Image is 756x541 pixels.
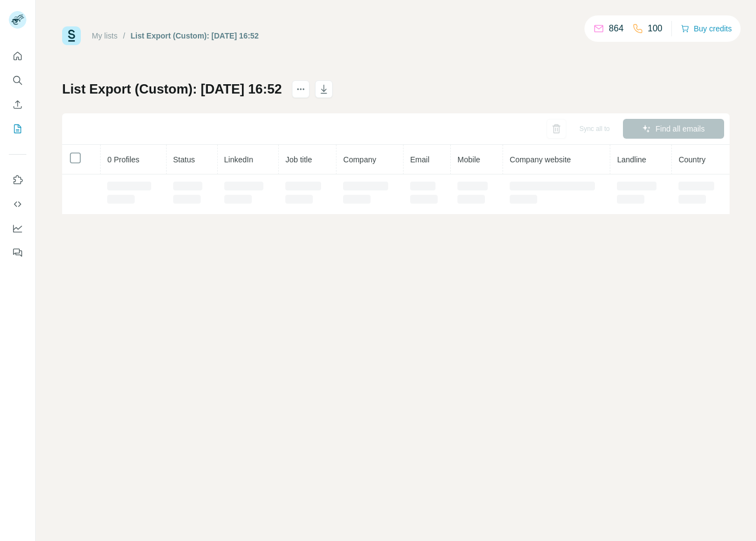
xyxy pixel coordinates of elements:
[648,22,663,35] p: 100
[9,95,26,114] button: Enrich CSV
[131,30,259,41] div: List Export (Custom): [DATE] 16:52
[9,170,26,190] button: Use Surfe on LinkedIn
[292,80,310,98] button: actions
[107,155,139,164] span: 0 Profiles
[510,155,571,164] span: Company website
[62,26,81,45] img: Surfe Logo
[9,218,26,238] button: Dashboard
[224,155,253,164] span: LinkedIn
[609,22,623,35] p: 864
[617,155,646,164] span: Landline
[9,194,26,214] button: Use Surfe API
[62,80,282,98] h1: List Export (Custom): [DATE] 16:52
[410,155,429,164] span: Email
[681,21,732,36] button: Buy credits
[678,155,705,164] span: Country
[9,46,26,66] button: Quick start
[343,155,376,164] span: Company
[9,119,26,139] button: My lists
[285,155,312,164] span: Job title
[92,31,118,40] a: My lists
[457,155,480,164] span: Mobile
[173,155,195,164] span: Status
[123,30,125,41] li: /
[9,70,26,90] button: Search
[9,243,26,263] button: Feedback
